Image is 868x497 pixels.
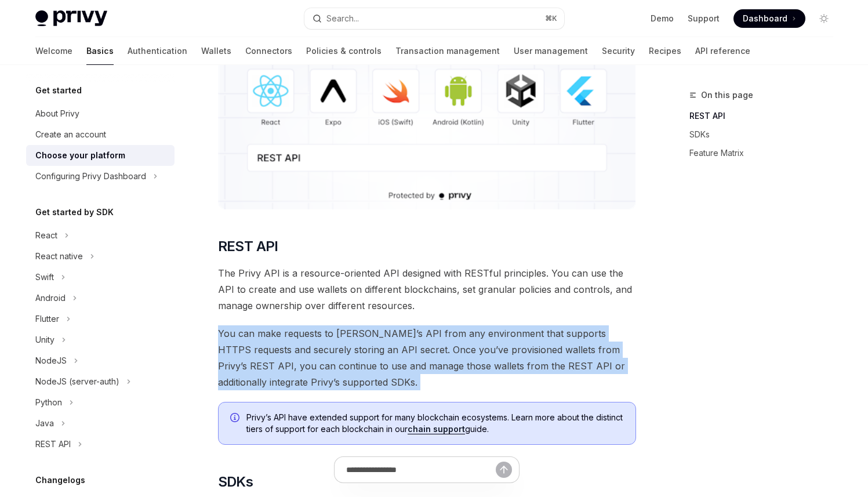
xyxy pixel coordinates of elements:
[304,8,564,29] button: Search...⌘K
[35,333,55,347] div: Unity
[35,37,72,65] a: Welcome
[35,84,82,97] h5: Get started
[35,128,106,142] div: Create an account
[26,124,175,145] a: Create an account
[35,169,146,183] div: Configuring Privy Dashboard
[35,205,114,219] h5: Get started by SDK
[701,88,753,102] span: On this page
[815,9,833,28] button: Toggle dark mode
[695,37,750,65] a: API reference
[35,437,71,451] div: REST API
[218,325,636,390] span: You can make requests to [PERSON_NAME]’s API from any environment that supports HTTPS requests an...
[733,9,805,28] a: Dashboard
[514,37,588,65] a: User management
[218,39,636,209] img: images/Platform2.png
[201,37,231,65] a: Wallets
[26,145,175,166] a: Choose your platform
[35,354,67,368] div: NodeJS
[602,37,635,65] a: Security
[326,12,359,26] div: Search...
[689,144,842,162] a: Feature Matrix
[649,37,681,65] a: Recipes
[35,148,125,162] div: Choose your platform
[218,237,278,256] span: REST API
[35,396,62,409] div: Python
[230,413,242,425] svg: Info
[743,13,787,24] span: Dashboard
[35,249,83,263] div: React native
[35,416,54,430] div: Java
[689,125,842,144] a: SDKs
[35,228,57,242] div: React
[688,13,720,24] a: Support
[408,424,465,434] a: chain support
[128,37,187,65] a: Authentication
[35,291,66,305] div: Android
[689,107,842,125] a: REST API
[651,13,674,24] a: Demo
[35,375,119,389] div: NodeJS (server-auth)
[395,37,500,65] a: Transaction management
[496,462,512,478] button: Send message
[35,473,85,487] h5: Changelogs
[26,103,175,124] a: About Privy
[35,107,79,121] div: About Privy
[245,37,292,65] a: Connectors
[35,312,59,326] div: Flutter
[218,265,636,314] span: The Privy API is a resource-oriented API designed with RESTful principles. You can use the API to...
[35,10,107,27] img: light logo
[246,412,624,435] span: Privy’s API have extended support for many blockchain ecosystems. Learn more about the distinct t...
[86,37,114,65] a: Basics
[35,270,54,284] div: Swift
[545,14,557,23] span: ⌘ K
[306,37,382,65] a: Policies & controls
